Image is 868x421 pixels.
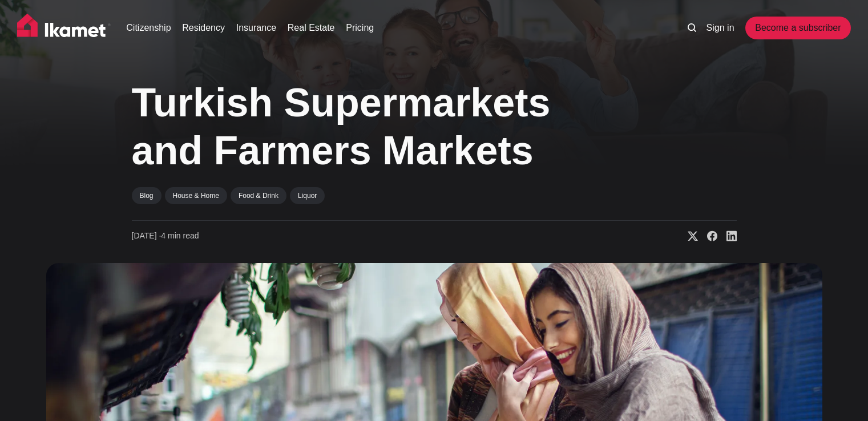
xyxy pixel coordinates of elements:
a: Food & Drink [231,187,286,204]
a: Liquor [290,187,325,204]
a: Sign in [706,21,734,35]
a: Citizenship [126,21,171,35]
time: 4 min read [132,230,199,242]
a: House & Home [165,187,227,204]
a: Residency [182,21,225,35]
a: Become a subscriber [745,17,850,39]
a: Blog [132,187,162,204]
a: Share on Facebook [698,230,717,242]
a: Share on Linkedin [717,230,737,242]
a: Share on X [679,230,698,242]
a: Pricing [346,21,374,35]
h1: Turkish Supermarkets and Farmers Markets [132,79,623,175]
a: Real Estate [288,21,335,35]
a: Insurance [236,21,276,35]
img: Ikamet home [17,14,111,42]
span: [DATE] ∙ [132,231,162,240]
